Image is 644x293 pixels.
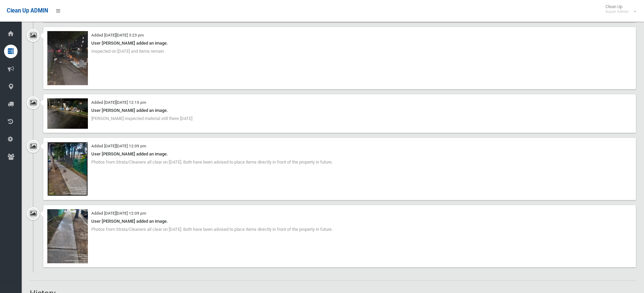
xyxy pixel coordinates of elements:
[91,160,333,165] span: Photos from Strata/Cleaners all clear on [DATE]. Both have been advised to place items directly i...
[91,144,146,148] small: Added [DATE][DATE] 12:09 pm
[47,142,88,196] img: WhatsApp%20Image%202025-08-12%20at%2016.53.13_7c432f23.jpg
[91,116,192,121] span: [PERSON_NAME] inspected material still there [DATE]
[7,7,48,14] span: Clean Up ADMIN
[605,9,629,14] small: Super Admin
[47,98,88,129] img: fd2efa68-dcc5-4d52-b551-6126ad08a550.jpg
[47,106,632,115] div: User [PERSON_NAME] added an image.
[47,39,632,47] div: User [PERSON_NAME] added an image.
[47,150,632,158] div: User [PERSON_NAME] added an image.
[91,33,144,38] small: Added [DATE][DATE] 3:23 pm
[602,4,636,14] span: Clean Up
[47,217,632,225] div: User [PERSON_NAME] added an image.
[91,227,333,232] span: Photos from Strata/Cleaners all clear on [DATE]. Both have been advised to place items directly i...
[47,31,88,85] img: f70b6349-5e26-4b43-82b7-99126568e91c.jpg
[91,49,164,54] span: Inspected on [DATE] and items remain
[91,100,146,105] small: Added [DATE][DATE] 12:15 pm
[91,211,146,216] small: Added [DATE][DATE] 12:09 pm
[47,209,88,263] img: WhatsApp%20Image%202025-08-12%20at%2016.53.13_41f5c5a5.jpg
